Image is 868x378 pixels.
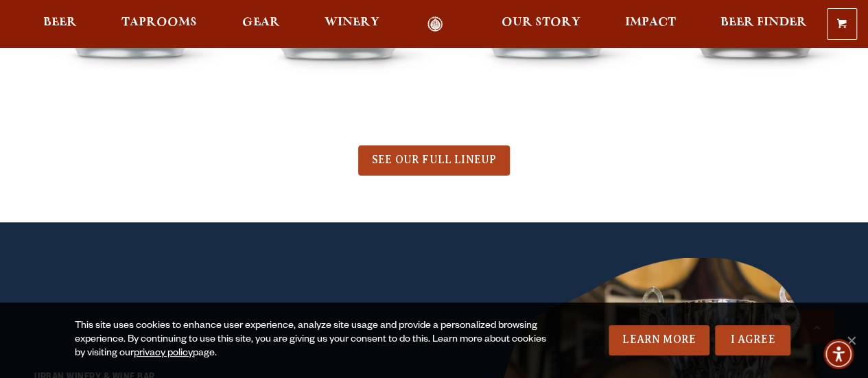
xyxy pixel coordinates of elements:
span: Impact [625,17,676,28]
a: Beer Finder [712,16,816,32]
a: SEE OUR FULL LINEUP [358,145,510,176]
a: Our Story [493,16,589,32]
span: Taprooms [121,17,197,28]
a: Learn More [609,325,709,355]
a: Beer [34,16,86,32]
div: Accessibility Menu [823,339,854,369]
div: This site uses cookies to enhance user experience, analyze site usage and provide a personalized ... [75,320,554,361]
span: Beer [43,17,77,28]
span: Gear [242,17,280,28]
a: privacy policy [134,349,193,359]
a: Odell Home [410,16,461,32]
a: I Agree [715,325,790,355]
span: Our Story [502,17,580,28]
a: Impact [616,16,685,32]
span: Winery [325,17,379,28]
a: Taprooms [113,16,206,32]
span: Beer Finder [720,17,807,28]
a: Gear [233,16,289,32]
a: Winery [316,16,388,32]
span: SEE OUR FULL LINEUP [372,154,496,166]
